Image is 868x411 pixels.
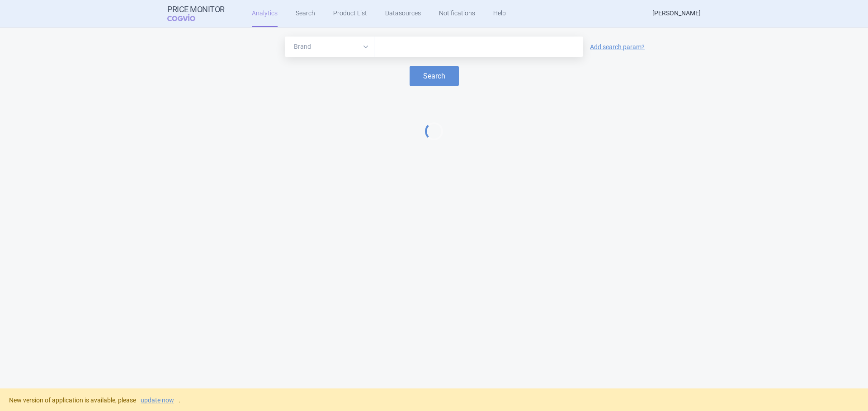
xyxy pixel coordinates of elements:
a: Price MonitorCOGVIO [167,5,225,22]
span: COGVIO [167,14,208,21]
button: Search [410,66,459,86]
a: Add search param? [590,44,645,50]
a: update now [141,397,174,403]
span: New version of application is available, please . [9,397,180,404]
strong: Price Monitor [167,5,225,14]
